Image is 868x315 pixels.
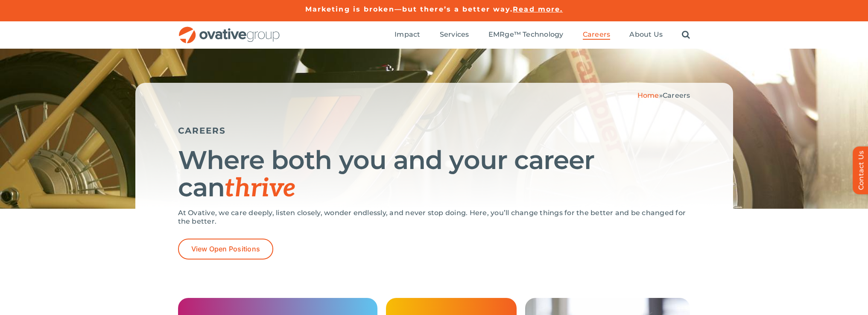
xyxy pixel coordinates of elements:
[305,5,513,13] a: Marketing is broken—but there’s a better way.
[178,146,690,202] h1: Where both you and your career can
[178,125,690,136] h5: CAREERS
[682,30,690,40] a: Search
[637,91,659,99] a: Home
[191,245,260,253] span: View Open Positions
[637,91,690,99] span: »
[583,30,611,39] span: Careers
[663,91,690,99] span: Careers
[583,30,611,40] a: Careers
[395,30,420,40] a: Impact
[629,30,663,40] a: About Us
[225,173,296,204] span: thrive
[178,26,281,34] a: OG_Full_horizontal_RGB
[440,30,469,39] span: Services
[629,30,663,39] span: About Us
[178,209,690,226] p: At Ovative, we care deeply, listen closely, wonder endlessly, and never stop doing. Here, you’ll ...
[488,30,564,39] span: EMRge™ Technology
[178,239,274,260] a: View Open Positions
[488,30,564,40] a: EMRge™ Technology
[395,21,690,49] nav: Menu
[395,30,420,39] span: Impact
[513,5,563,13] a: Read more.
[440,30,469,40] a: Services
